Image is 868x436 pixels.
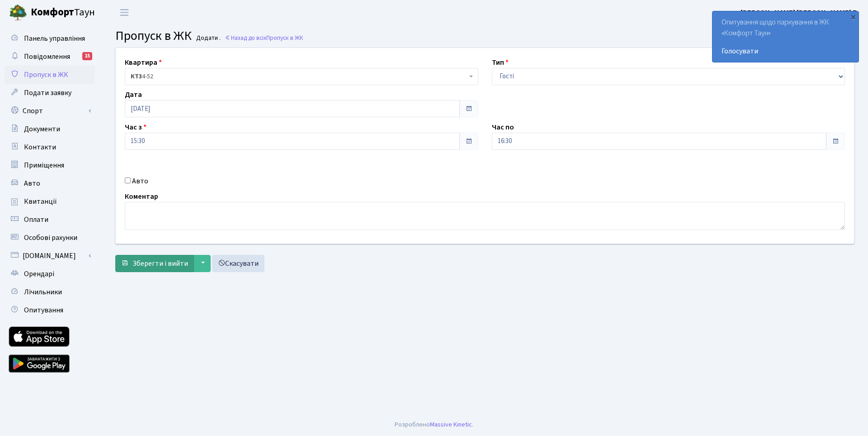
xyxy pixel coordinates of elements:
[5,301,95,319] a: Опитування
[125,122,146,133] label: Час з
[125,89,142,100] label: Дата
[212,255,264,272] a: Скасувати
[31,5,74,19] b: Комфорт
[5,192,95,211] a: Квитанції
[395,420,473,430] div: Розроблено .
[722,46,849,57] a: Голосувати
[5,120,95,138] a: Документи
[125,68,478,85] span: <b>КТ3</b>&nbsp;&nbsp;&nbsp;4-52
[24,124,60,134] span: Документи
[24,178,40,188] span: Авто
[225,34,303,42] a: Назад до всіхПропуск в ЖК
[741,8,857,18] b: [PERSON_NAME] [PERSON_NAME] Г.
[712,11,859,62] div: Опитування щодо паркування в ЖК «Комфорт Таун»
[24,233,77,243] span: Особові рахунки
[131,72,467,81] span: <b>КТ3</b>&nbsp;&nbsp;&nbsp;4-52
[24,142,56,152] span: Контакти
[5,229,95,247] a: Особові рахунки
[131,72,142,81] b: КТ3
[5,211,95,229] a: Оплати
[113,5,136,20] button: Переключити навігацію
[24,196,57,206] span: Квитанції
[5,247,95,265] a: [DOMAIN_NAME]
[24,34,85,43] span: Панель управління
[5,66,95,84] a: Пропуск в ЖК
[492,57,509,68] label: Тип
[115,255,194,272] button: Зберегти і вийти
[24,88,71,98] span: Подати заявку
[5,29,95,48] a: Панель управління
[24,52,70,62] span: Повідомлення
[430,420,472,429] a: Massive Kinetic
[132,259,188,268] span: Зберегти і вийти
[24,160,64,170] span: Приміщення
[132,176,148,187] label: Авто
[5,283,95,301] a: Лічильники
[5,265,95,283] a: Орендарі
[5,84,95,102] a: Подати заявку
[115,27,192,45] span: Пропуск в ЖК
[194,34,221,42] small: Додати .
[5,174,95,192] a: Авто
[24,305,63,315] span: Опитування
[741,7,857,18] a: [PERSON_NAME] [PERSON_NAME] Г.
[125,191,158,202] label: Коментар
[24,70,68,80] span: Пропуск в ЖК
[9,4,27,22] img: logo.png
[24,287,62,297] span: Лічильники
[5,48,95,66] a: Повідомлення15
[5,156,95,174] a: Приміщення
[266,34,303,42] span: Пропуск в ЖК
[125,57,162,68] label: Квартира
[24,215,48,225] span: Оплати
[5,102,95,120] a: Спорт
[492,122,514,133] label: Час по
[849,12,858,21] div: ×
[82,52,92,60] div: 15
[31,5,95,20] span: Таун
[5,138,95,156] a: Контакти
[24,269,54,279] span: Орендарі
